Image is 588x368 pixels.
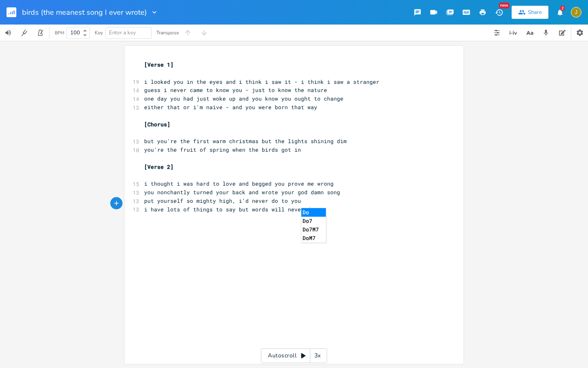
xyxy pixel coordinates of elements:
[144,206,314,213] span: i have lots of things to say but words will never do
[144,163,174,171] span: [Verse 2]
[301,208,326,217] li: Do
[144,61,174,68] span: [Verse 1]
[144,197,301,204] span: put yourself so mighty high, i'd never do to you
[144,78,379,85] span: i looked you in the eyes and i think i saw it - i think i saw a stranger
[301,225,326,234] li: Do7M7
[512,6,548,19] button: Share
[301,217,326,225] li: Do7
[301,234,326,242] li: DoM7
[261,348,327,363] div: Autoscroll
[491,5,507,20] button: New
[144,180,334,187] span: i thought i was hard to love and begged you prove me wrong
[144,188,340,196] span: you nonchantly turned your back and wrote your god damn song
[144,121,170,128] span: [Chorus]
[552,5,568,20] button: 2
[144,86,327,94] span: guess i never came to know you - just to know the nature
[571,7,581,18] div: jupiterandjuliette
[144,103,317,111] span: either that or i'm naive - and you were born that way
[571,3,581,22] button: J
[22,9,147,16] span: birds (the meanest song I ever wrote)
[109,29,136,36] span: Enter a key
[95,30,103,35] div: Key
[144,146,301,153] span: you're the fruit of spring when the birds got in
[310,348,325,363] div: 3x
[499,2,510,9] div: New
[144,137,347,145] span: but you're the first warm christmas but the lights shining dim
[144,95,343,102] span: one day you had just woke up and you know you ought to change
[560,6,565,11] div: 2
[156,30,179,35] div: Transpose
[55,31,64,35] div: BPM
[528,9,542,16] div: Share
